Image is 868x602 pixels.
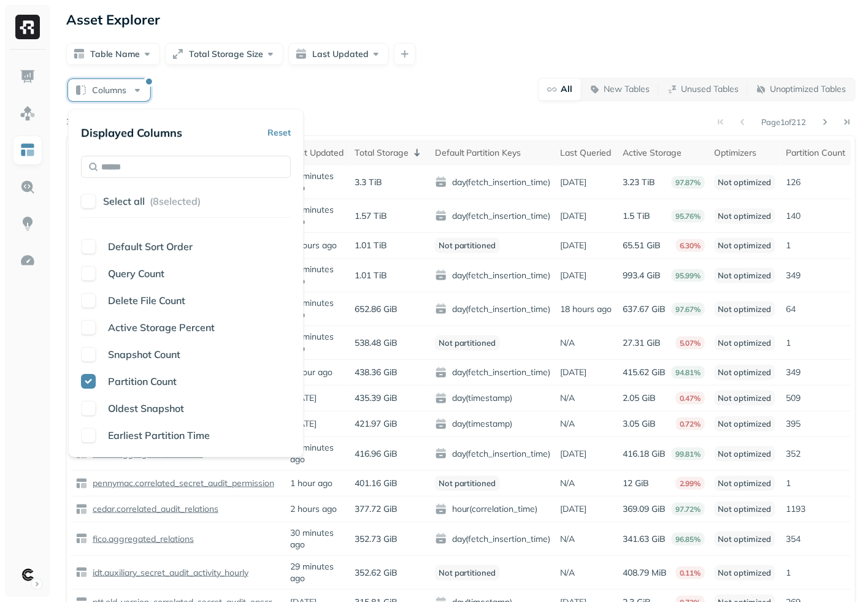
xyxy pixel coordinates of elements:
img: table [75,533,88,545]
p: 1.5 TiB [623,210,650,222]
a: fico.aggregated_relations [88,533,194,545]
p: Not partitioned [435,238,500,253]
p: 1 [786,478,847,489]
p: 352.62 GiB [355,567,398,579]
p: [DATE] [561,503,587,515]
span: Oldest Snapshot [108,402,184,414]
p: 95.99% [672,269,705,282]
p: 1193 [786,503,847,515]
p: 27.31 GiB [623,337,661,349]
a: cedar.correlated_audit_relations [88,503,218,515]
p: 509 [786,392,847,404]
p: 2 hours ago [290,240,337,251]
img: Asset Explorer [20,142,36,158]
p: N/A [561,418,575,430]
p: New Tables [604,83,650,95]
p: 15 minutes ago [290,264,345,287]
p: 416.18 GiB [623,448,666,460]
p: 0.11% [676,566,705,579]
span: day(fetch_insertion_time) [435,533,551,545]
p: Unused Tables [681,83,739,95]
div: Total Storage [355,145,425,160]
p: N/A [561,478,575,489]
span: Active Storage Percent [108,321,215,333]
p: 0.47% [676,392,705,405]
p: 1 [786,337,847,349]
p: 395 [786,418,847,430]
p: 652.86 GiB [355,303,398,315]
div: Optimizers [715,147,776,159]
p: 1 hour ago [290,367,332,378]
p: 97.67% [672,303,705,316]
p: 421.97 GiB [355,418,398,430]
span: day(fetch_insertion_time) [435,367,551,379]
p: 401.16 GiB [355,478,398,489]
p: [DATE] [561,367,587,378]
p: Not optimized [715,391,775,406]
button: Last Updated [288,43,389,65]
p: N/A [561,567,575,579]
img: Optimization [20,253,36,269]
span: Query Count [108,267,164,280]
p: [DATE] [561,210,587,222]
p: All [561,83,572,95]
p: [DATE] [561,177,587,188]
p: 64 [786,303,847,315]
p: 126 [786,177,847,188]
span: day(fetch_insertion_time) [435,303,551,315]
p: Not optimized [715,501,775,517]
img: Query Explorer [20,179,36,195]
p: cedar.correlated_audit_relations [90,503,218,515]
p: Not optimized [715,416,775,432]
p: idt.auxiliary_secret_audit_activity_hourly [90,567,248,579]
p: Not optimized [715,532,775,547]
button: Columns [68,79,150,101]
p: 2.05 GiB [623,392,656,404]
p: 354 [786,533,847,545]
img: Ryft [15,15,40,39]
p: 140 [786,210,847,222]
span: day(fetch_insertion_time) [435,448,551,460]
p: Not optimized [715,175,775,190]
p: 408.79 MiB [623,567,667,579]
span: day(fetch_insertion_time) [435,269,551,281]
p: 1.01 TiB [355,240,387,251]
span: Partition Count [108,375,177,387]
div: Active Storage [623,147,705,159]
p: 97.72% [672,503,705,516]
span: Earliest Partition Time [108,429,210,441]
div: Default Partition Keys [435,147,551,159]
p: 369.09 GiB [623,503,666,515]
p: 1.01 TiB [355,270,387,281]
p: 2.99% [676,477,705,490]
p: Not optimized [715,335,775,351]
img: table [75,478,88,490]
p: 538.48 GiB [355,337,398,349]
p: 3.05 GiB [623,418,656,430]
p: Unoptimized Tables [770,83,847,95]
p: Page 1 of 212 [761,116,807,128]
p: 6.30% [676,239,705,252]
div: Partition Count [786,147,847,159]
p: 13 minutes ago [290,297,345,321]
img: Clutch [19,566,36,584]
img: Insights [20,216,36,232]
p: [DATE] [561,240,587,251]
p: 29 minutes ago [290,561,345,584]
p: Not optimized [715,268,775,283]
p: 37 minutes ago [290,204,345,227]
p: Select all [103,195,145,207]
p: Not partitioned [435,565,500,581]
p: 18 hours ago [561,303,612,315]
img: Dashboard [20,69,36,85]
img: Assets [20,105,36,121]
p: [DATE] [561,448,587,460]
p: 1 hour ago [290,478,332,489]
p: 349 [786,367,847,378]
p: Not optimized [715,365,775,380]
span: day(timestamp) [435,392,551,405]
p: fico.aggregated_relations [90,533,194,545]
p: 637.67 GiB [623,303,666,315]
p: [DATE] [561,270,587,281]
p: 95.76% [672,210,705,223]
